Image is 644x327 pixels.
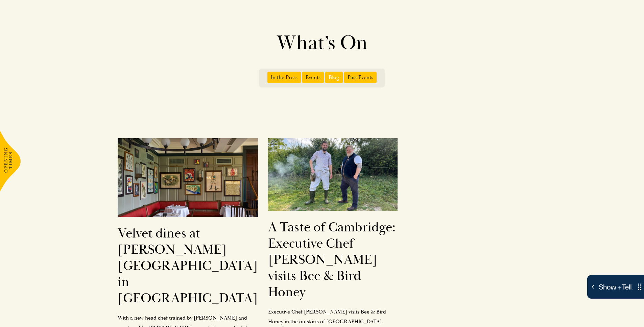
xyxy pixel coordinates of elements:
[268,138,398,327] a: A Taste of Cambridge: Executive Chef [PERSON_NAME] visits Bee & Bird HoneyExecutive Chef [PERSON_...
[325,72,343,83] span: Blog
[344,72,377,83] span: Past Events
[268,307,398,327] p: Executive Chef [PERSON_NAME] visits Bee & Bird Honey in the outskirts of [GEOGRAPHIC_DATA].
[267,72,301,83] span: In the Press
[302,72,324,83] span: Events
[118,225,258,306] h2: Velvet dines at [PERSON_NAME][GEOGRAPHIC_DATA] in [GEOGRAPHIC_DATA]
[268,219,398,300] h2: A Taste of Cambridge: Executive Chef [PERSON_NAME] visits Bee & Bird Honey
[129,31,515,55] h1: What’s On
